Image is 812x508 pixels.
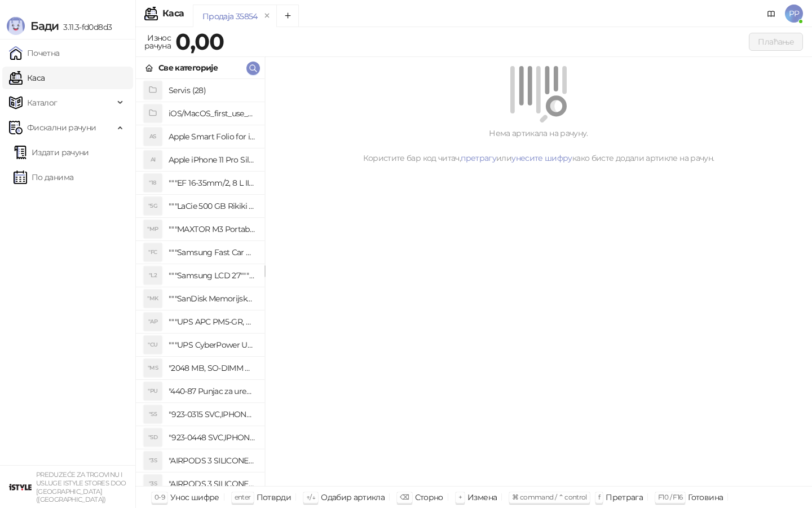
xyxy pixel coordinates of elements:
[169,81,255,99] h4: Servis (28)
[279,127,798,164] div: Нема артикала на рачуну. Користите бар код читач, или како бисте додали артикле на рачун.
[169,336,255,354] h4: """UPS CyberPower UT650EG, 650VA/360W , line-int., s_uko, desktop"""
[169,428,255,446] h4: "923-0448 SVC,IPHONE,TOURQUE DRIVER KIT .65KGF- CM Šrafciger "
[461,153,496,163] a: претрагу
[144,290,162,308] div: "MK
[400,493,409,501] span: ⌫
[144,428,162,446] div: "SD
[169,382,255,400] h4: "440-87 Punjac za uredjaje sa micro USB portom 4/1, Stand."
[276,5,299,27] button: Add tab
[169,313,255,331] h4: """UPS APC PM5-GR, Essential Surge Arrest,5 utic_nica"""
[169,475,255,493] h4: "AIRPODS 3 SILICONE CASE BLUE"
[9,67,45,89] a: Каса
[144,220,162,238] div: "MP
[257,490,292,505] div: Потврди
[512,493,587,501] span: ⌘ command / ⌃ control
[9,42,60,64] a: Почетна
[144,174,162,192] div: "18
[169,405,255,423] h4: "923-0315 SVC,IPHONE 5/5S BATTERY REMOVAL TRAY Držač za iPhone sa kojim se otvara display
[14,166,73,189] a: По данима
[458,493,462,501] span: +
[415,490,443,505] div: Сторно
[170,490,219,505] div: Унос шифре
[144,452,162,470] div: "3S
[467,490,497,505] div: Измена
[27,91,58,114] span: Каталог
[144,359,162,377] div: "MS
[144,475,162,493] div: "3S
[14,141,89,164] a: Издати рачуни
[175,28,224,55] strong: 0,00
[169,174,255,192] h4: """EF 16-35mm/2, 8 L III USM"""
[144,151,162,169] div: AI
[144,243,162,261] div: "FC
[144,197,162,215] div: "5G
[9,476,32,498] img: 64x64-companyLogo-77b92cf4-9946-4f36-9751-bf7bb5fd2c7d.png
[30,19,59,33] span: Бади
[144,382,162,400] div: "PU
[762,5,780,23] a: Документација
[169,197,255,215] h4: """LaCie 500 GB Rikiki USB 3.0 / Ultra Compact & Resistant aluminum / USB 3.0 / 2.5"""""""
[202,10,258,23] div: Продаја 35854
[142,30,173,53] div: Износ рачуна
[144,336,162,354] div: "CU
[260,11,275,21] button: remove
[162,9,184,18] div: Каса
[169,452,255,470] h4: "AIRPODS 3 SILICONE CASE BLACK"
[158,62,218,74] div: Све категорије
[59,22,112,32] span: 3.11.3-fd0d8d3
[321,490,385,505] div: Одабир артикла
[658,493,682,501] span: F10 / F16
[7,17,25,35] img: Logo
[169,243,255,261] h4: """Samsung Fast Car Charge Adapter, brzi auto punja_, boja crna"""
[169,128,255,146] h4: Apple Smart Folio for iPad mini (A17 Pro) - Sage
[144,128,162,146] div: AS
[144,266,162,284] div: "L2
[169,290,255,308] h4: """SanDisk Memorijska kartica 256GB microSDXC sa SD adapterom SDSQXA1-256G-GN6MA - Extreme PLUS, ...
[36,471,126,503] small: PREDUZEĆE ZA TRGOVINU I USLUGE ISTYLE STORES DOO [GEOGRAPHIC_DATA] ([GEOGRAPHIC_DATA])
[144,313,162,331] div: "AP
[136,79,264,486] div: grid
[598,493,600,501] span: f
[785,5,803,23] span: PP
[306,493,315,501] span: ↑/↓
[169,151,255,169] h4: Apple iPhone 11 Pro Silicone Case - Black
[606,490,643,505] div: Претрага
[155,493,165,501] span: 0-9
[169,104,255,122] h4: iOS/MacOS_first_use_assistance (4)
[27,116,96,139] span: Фискални рачуни
[169,359,255,377] h4: "2048 MB, SO-DIMM DDRII, 667 MHz, Napajanje 1,8 0,1 V, Latencija CL5"
[169,266,255,284] h4: """Samsung LCD 27"""" C27F390FHUXEN"""
[688,490,723,505] div: Готовина
[169,220,255,238] h4: """MAXTOR M3 Portable 2TB 2.5"""" crni eksterni hard disk HX-M201TCB/GM"""
[749,33,803,51] button: Плаћање
[511,153,572,163] a: унесите шифру
[144,405,162,423] div: "S5
[235,493,251,501] span: enter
